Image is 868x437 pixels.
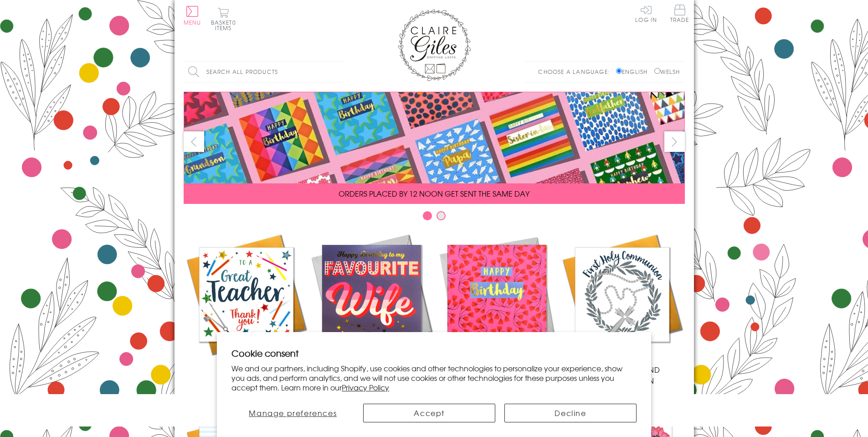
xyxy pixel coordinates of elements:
[309,232,434,375] a: New Releases
[215,18,236,32] span: 0 items
[616,68,622,74] input: English
[342,382,389,393] a: Privacy Policy
[184,6,201,25] button: Menu
[560,232,685,386] a: Communion and Confirmation
[334,62,343,82] input: Search
[654,68,680,76] label: Welsh
[423,211,432,220] button: Carousel Page 1 (Current Slide)
[437,211,446,220] button: Carousel Page 2
[231,404,354,422] button: Manage preferences
[664,131,685,152] button: next
[654,68,660,74] input: Welsh
[538,68,614,76] p: Choose a language:
[184,232,309,375] a: Academic
[184,211,685,225] div: Carousel Pagination
[211,7,236,31] button: Basket0 items
[670,5,689,24] a: Trade
[398,9,471,81] img: Claire Giles Greetings Cards
[231,347,637,359] h2: Cookie consent
[616,68,652,76] label: English
[363,404,495,422] button: Accept
[184,62,343,82] input: Search all products
[184,131,204,152] button: prev
[434,232,560,375] a: Birthdays
[249,407,337,418] span: Manage preferences
[504,404,637,422] button: Decline
[670,5,689,22] span: Trade
[635,5,657,22] a: Log In
[231,364,637,392] p: We and our partners, including Shopify, use cookies and other technologies to personalize your ex...
[184,18,201,26] span: Menu
[339,188,529,199] span: ORDERS PLACED BY 12 NOON GET SENT THE SAME DAY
